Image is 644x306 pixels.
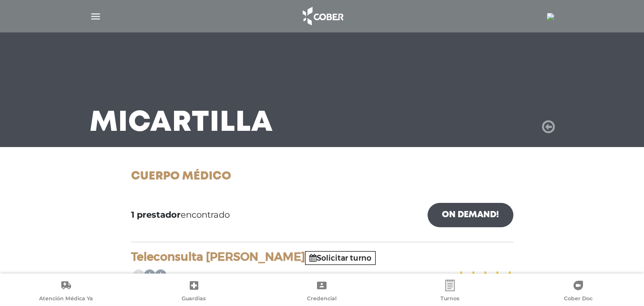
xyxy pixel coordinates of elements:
[547,13,554,21] img: 24613
[2,280,130,304] a: Atención Médica Ya
[307,295,337,304] span: Credencial
[131,210,181,220] b: 1 prestador
[309,253,371,263] a: Solicitar turno
[440,295,460,304] span: Turnos
[131,209,230,222] span: encontrado
[182,295,206,304] span: Guardias
[297,5,348,28] img: logo_cober_home-white.png
[130,280,258,304] a: Guardias
[258,280,386,304] a: Credencial
[90,111,273,136] h3: Mi Cartilla
[455,265,515,286] img: estrellas_badge.png
[131,250,513,264] h4: Teleconsulta [PERSON_NAME]
[564,295,593,304] span: Cober Doc
[131,170,513,184] h1: Cuerpo Médico
[428,203,513,227] a: On Demand!
[386,280,514,304] a: Turnos
[39,295,93,304] span: Atención Médica Ya
[514,280,642,304] a: Cober Doc
[90,11,102,22] img: Cober_menu-lines-white.svg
